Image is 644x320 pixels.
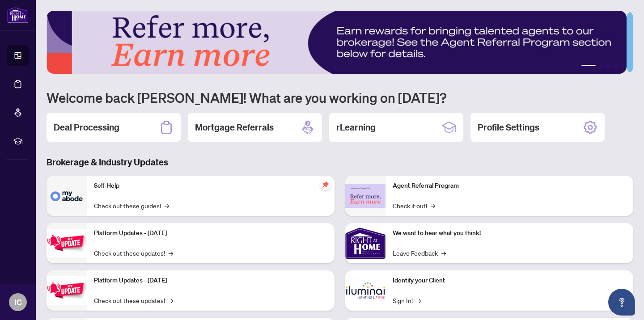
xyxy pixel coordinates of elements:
[94,276,327,286] p: Platform Updates - [DATE]
[94,181,327,191] p: Self-Help
[608,289,635,316] button: Open asap
[393,248,446,258] a: Leave Feedback→
[169,295,173,305] span: →
[47,176,87,216] img: Self-Help
[599,65,603,68] button: 3
[47,276,87,304] img: Platform Updates - July 8, 2025
[393,276,626,286] p: Identify your Client
[393,201,435,211] a: Check it out!→
[345,223,386,263] img: We want to hear what you think!
[336,121,376,134] h2: rLearning
[345,184,386,208] img: Agent Referral Program
[165,201,169,211] span: →
[47,11,627,74] img: Slide 1
[94,248,173,258] a: Check out these updates!→
[320,179,331,190] span: pushpin
[393,181,626,191] p: Agent Referral Program
[47,89,633,106] h1: Welcome back [PERSON_NAME]! What are you working on [DATE]?
[393,295,421,305] a: Sign In!→
[47,156,633,168] h3: Brokerage & Industry Updates
[393,228,626,238] p: We want to hear what you think!
[54,121,119,134] h2: Deal Processing
[94,295,173,305] a: Check out these updates!→
[14,296,22,308] span: IC
[345,270,386,311] img: Identify your Client
[94,228,327,238] p: Platform Updates - [DATE]
[195,121,274,134] h2: Mortgage Referrals
[416,295,421,305] span: →
[478,121,539,134] h2: Profile Settings
[441,248,446,258] span: →
[574,65,578,68] button: 1
[47,229,87,257] img: Platform Updates - July 21, 2025
[606,65,610,68] button: 4
[581,65,596,68] button: 2
[431,201,435,211] span: →
[614,65,617,68] button: 5
[94,201,169,211] a: Check out these guides!→
[169,248,173,258] span: →
[621,65,624,68] button: 6
[7,7,29,23] img: logo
